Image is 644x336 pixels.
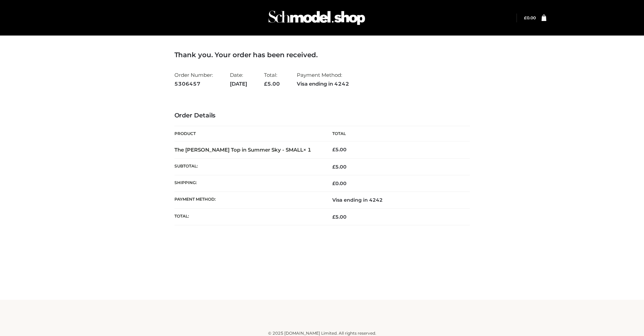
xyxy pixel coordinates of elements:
[174,208,322,225] th: Total:
[174,126,322,141] th: Product
[297,80,349,88] strong: Visa ending in 4242
[524,15,527,20] span: £
[174,80,213,88] strong: 5306457
[322,192,470,208] td: Visa ending in 4242
[174,192,322,208] th: Payment method:
[174,69,213,90] li: Order Number:
[332,147,347,153] bdi: 5.00
[303,147,311,153] strong: × 1
[524,15,536,20] bdi: 0.00
[332,164,347,170] span: 5.00
[174,175,322,192] th: Shipping:
[322,126,470,141] th: Total
[264,81,267,87] span: £
[174,147,311,153] strong: The [PERSON_NAME] Top in Summer Sky - SMALL
[264,81,280,87] span: 5.00
[332,147,335,153] span: £
[332,164,335,170] span: £
[297,69,349,90] li: Payment Method:
[332,214,335,220] span: £
[264,69,280,90] li: Total:
[230,80,247,88] strong: [DATE]
[174,158,322,175] th: Subtotal:
[230,69,247,90] li: Date:
[266,4,367,31] img: Schmodel Admin 964
[174,51,470,59] h3: Thank you. Your order has been received.
[332,180,335,186] span: £
[174,112,470,119] h3: Order Details
[332,180,347,186] bdi: 0.00
[332,214,347,220] span: 5.00
[524,15,536,20] a: £0.00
